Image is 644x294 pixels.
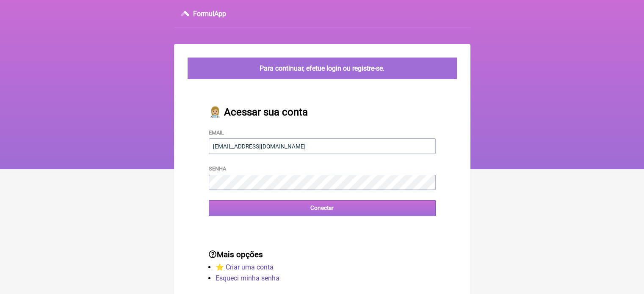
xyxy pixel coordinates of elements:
div: Para continuar, efetue login ou registre-se. [188,58,457,79]
h2: 👩🏼‍⚕️ Acessar sua conta [209,106,436,118]
input: Conectar [209,200,436,216]
h3: FormulApp [193,10,226,18]
a: Esqueci minha senha [216,274,279,282]
a: ⭐️ Criar uma conta [216,263,274,271]
h3: Mais opções [209,250,436,259]
label: Senha [209,165,226,172]
label: Email [209,129,224,136]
